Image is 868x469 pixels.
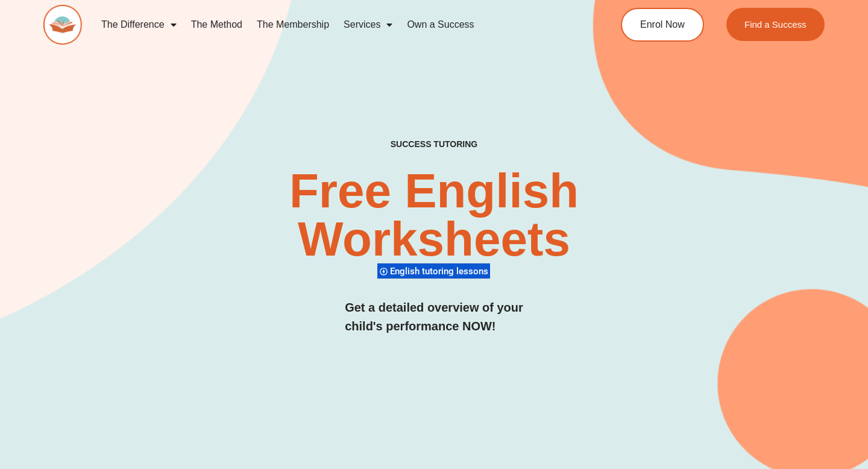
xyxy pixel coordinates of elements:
span: Find a Success [744,20,807,29]
a: Own a Success [400,11,481,39]
a: Services [336,11,400,39]
a: Enrol Now [621,8,704,42]
div: English tutoring lessons [377,263,490,279]
span: English tutoring lessons [390,266,492,277]
a: The Method [184,11,250,39]
h2: Free English Worksheets​ [176,167,691,263]
h3: Get a detailed overview of your child's performance NOW! [345,298,523,336]
nav: Menu [94,11,576,39]
a: The Difference [94,11,184,39]
a: The Membership [250,11,336,39]
h4: SUCCESS TUTORING​ [318,139,550,150]
a: Find a Success [726,8,825,41]
span: Enrol Now [640,20,685,30]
